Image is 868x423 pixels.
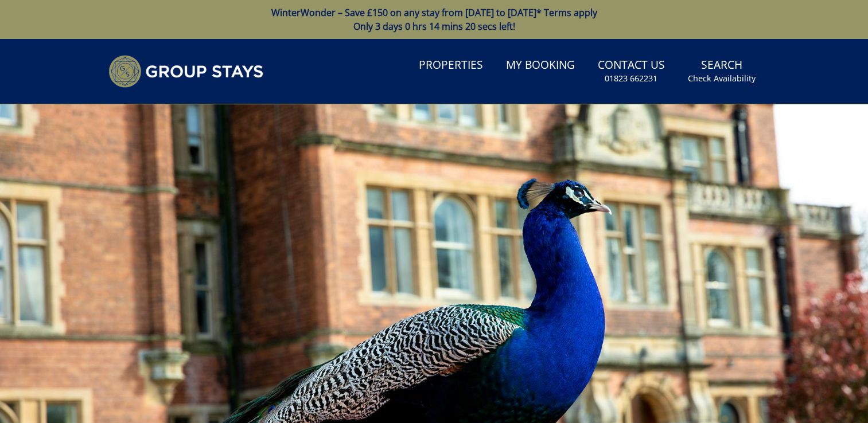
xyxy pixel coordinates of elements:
[683,53,760,90] a: SearchCheck Availability
[593,53,670,90] a: Contact Us01823 662231
[414,53,488,79] a: Properties
[501,53,579,79] a: My Booking
[108,55,263,88] img: Group Stays
[605,73,657,84] small: 01823 662231
[688,73,756,84] small: Check Availability
[353,20,515,33] span: Only 3 days 0 hrs 14 mins 20 secs left!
